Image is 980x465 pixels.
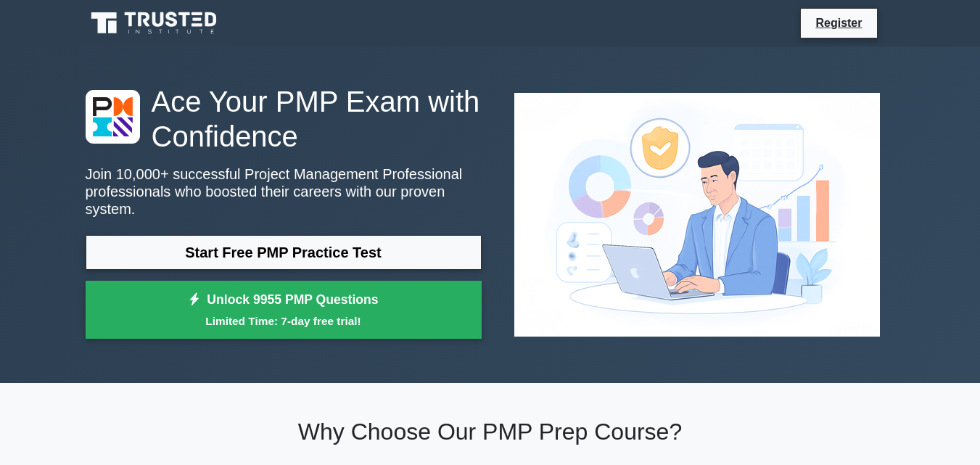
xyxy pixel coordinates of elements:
[503,81,892,348] img: Project Management Professional Preview
[86,235,482,270] a: Start Free PMP Practice Test
[86,418,895,445] h2: Why Choose Our PMP Prep Course?
[86,165,482,218] p: Join 10,000+ successful Project Management Professional professionals who boosted their careers w...
[104,313,464,329] small: Limited Time: 7-day free trial!
[86,281,482,339] a: Unlock 9955 PMP QuestionsLimited Time: 7-day free trial!
[86,84,482,154] h1: Ace Your PMP Exam with Confidence
[807,14,870,32] a: Register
